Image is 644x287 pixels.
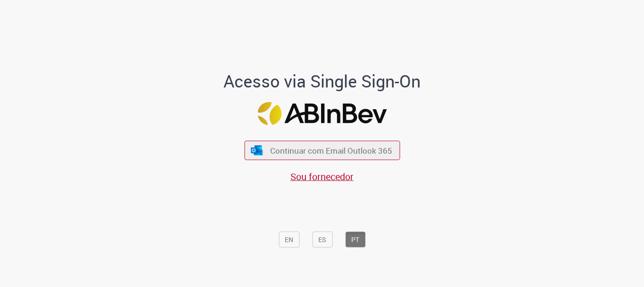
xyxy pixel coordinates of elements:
img: Logo ABInBev [257,102,387,125]
button: PT [345,232,365,248]
button: ícone Azure/Microsoft 360 Continuar com Email Outlook 365 [244,141,400,160]
button: EN [279,232,299,248]
button: ES [312,232,332,248]
h1: Acesso via Single Sign-On [191,72,453,91]
img: ícone Azure/Microsoft 360 [250,145,264,155]
a: Sou fornecedor [290,170,354,183]
span: Continuar com Email Outlook 365 [270,145,392,156]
